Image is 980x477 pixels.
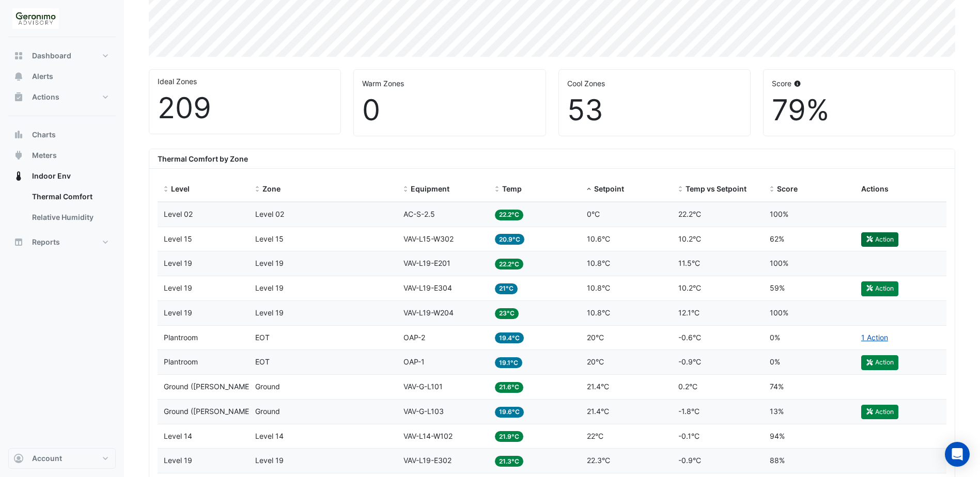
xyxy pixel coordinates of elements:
[403,382,443,391] span: VAV-G-L101
[770,456,785,465] span: 88%
[32,51,71,61] span: Dashboard
[362,93,537,128] div: 0
[255,259,284,267] span: Level 19
[777,184,798,193] span: Score
[770,333,780,342] span: 0%
[158,154,248,163] b: Thermal Comfort by Zone
[770,210,788,218] span: 100%
[772,93,946,128] div: 79%
[770,382,784,391] span: 74%
[403,333,425,342] span: OAP-2
[13,92,24,102] app-icon: Actions
[8,166,116,186] button: Indoor Env
[8,145,116,166] button: Meters
[24,207,116,228] a: Relative Humidity
[8,124,116,145] button: Charts
[32,150,57,161] span: Meters
[8,448,116,469] button: Account
[686,184,746,193] span: Temp vs Setpoint
[495,332,524,343] span: 19.4°C
[567,78,742,89] div: Cool Zones
[678,407,699,416] span: -1.8°C
[164,357,198,366] span: Plantroom
[32,92,59,102] span: Actions
[495,357,522,368] span: 19.1°C
[255,308,284,317] span: Level 19
[587,210,600,218] span: 0°C
[13,171,24,181] app-icon: Indoor Env
[24,186,116,207] a: Thermal Comfort
[255,210,284,218] span: Level 02
[861,355,898,370] button: Action
[678,382,697,391] span: 0.2°C
[13,71,24,82] app-icon: Alerts
[587,432,603,440] span: 22°C
[164,283,192,292] span: Level 19
[495,382,523,393] span: 21.6°C
[13,51,24,61] app-icon: Dashboard
[164,432,192,440] span: Level 14
[158,76,332,87] div: Ideal Zones
[255,382,280,391] span: Ground
[770,234,784,243] span: 62%
[255,333,270,342] span: EOT
[32,71,53,82] span: Alerts
[8,87,116,107] button: Actions
[255,357,270,366] span: EOT
[411,184,449,193] span: Equipment
[158,91,332,125] div: 209
[678,432,699,440] span: -0.1°C
[12,8,59,29] img: Company Logo
[262,184,281,193] span: Zone
[945,442,970,467] div: Open Intercom Messenger
[587,259,610,267] span: 10.8°C
[594,184,624,193] span: Setpoint
[164,234,192,243] span: Level 15
[678,234,701,243] span: 10.2°C
[861,281,898,296] button: Action
[587,407,609,416] span: 21.4°C
[164,308,192,317] span: Level 19
[32,171,71,181] span: Indoor Env
[164,259,192,267] span: Level 19
[861,232,898,247] button: Action
[13,237,24,247] app-icon: Reports
[8,45,116,66] button: Dashboard
[587,234,610,243] span: 10.6°C
[502,184,522,193] span: Temp
[403,283,452,292] span: VAV-L19-E304
[32,130,56,140] span: Charts
[587,283,610,292] span: 10.8°C
[495,259,523,269] span: 22.2°C
[587,456,610,465] span: 22.3°C
[403,259,450,267] span: VAV-L19-E201
[587,308,610,317] span: 10.8°C
[164,382,262,391] span: Ground (NABERS IE)
[32,237,60,247] span: Reports
[678,210,701,218] span: 22.2°C
[403,456,452,465] span: VAV-L19-E302
[678,357,701,366] span: -0.9°C
[567,93,742,128] div: 53
[770,357,780,366] span: 0%
[255,432,284,440] span: Level 14
[362,78,537,89] div: Warm Zones
[678,283,701,292] span: 10.2°C
[495,308,519,319] span: 23°C
[13,130,24,140] app-icon: Charts
[587,357,604,366] span: 20°C
[164,456,192,465] span: Level 19
[8,66,116,87] button: Alerts
[8,186,116,232] div: Indoor Env
[403,407,444,416] span: VAV-G-L103
[770,308,788,317] span: 100%
[678,333,701,342] span: -0.6°C
[678,456,701,465] span: -0.9°C
[164,407,262,416] span: Ground (NABERS IE)
[678,308,699,317] span: 12.1°C
[495,210,523,220] span: 22.2°C
[495,407,524,418] span: 19.6°C
[255,456,284,465] span: Level 19
[403,234,454,243] span: VAV-L15-W302
[770,283,785,292] span: 59%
